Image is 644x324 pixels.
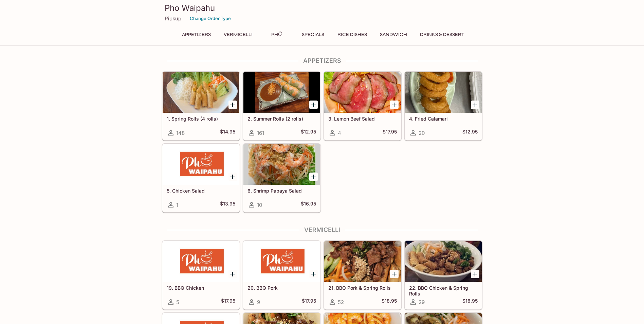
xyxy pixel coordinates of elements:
[324,241,401,282] div: 21. BBQ Pork & Spring Rolls
[178,30,215,39] button: Appetizers
[409,116,478,122] h5: 4. Fried Calamari
[328,285,397,291] h5: 21. BBQ Pork & Spring Rolls
[165,3,480,13] h3: Pho Waipahu
[309,270,318,278] button: Add 20. BBQ Pork
[247,116,316,122] h5: 2. Summer Rolls (2 rolls)
[302,298,316,306] h5: $17.95
[405,241,482,282] div: 22. BBQ Chicken & Spring Rolls
[220,201,235,209] h5: $13.95
[176,130,185,136] span: 148
[405,241,482,309] a: 22. BBQ Chicken & Spring Rolls29$18.95
[462,129,478,137] h5: $12.95
[324,72,401,113] div: 3. Lemon Beef Salad
[383,129,397,137] h5: $17.95
[247,188,316,194] h5: 6. Shrimp Papaya Salad
[221,298,235,306] h5: $17.95
[405,72,482,113] div: 4. Fried Calamari
[220,30,256,39] button: Vermicelli
[309,101,318,109] button: Add 2. Summer Rolls (2 rolls)
[167,285,235,291] h5: 19. BBQ Chicken
[228,173,237,181] button: Add 5. Chicken Salad
[390,270,399,278] button: Add 21. BBQ Pork & Spring Rolls
[301,201,316,209] h5: $16.95
[334,30,371,39] button: Rice Dishes
[220,129,235,137] h5: $14.95
[257,299,260,305] span: 9
[162,57,482,65] h4: Appetizers
[162,144,240,212] a: 5. Chicken Salad1$13.95
[324,72,401,140] a: 3. Lemon Beef Salad4$17.95
[338,299,344,305] span: 52
[228,101,237,109] button: Add 1. Spring Rolls (4 rolls)
[163,144,239,185] div: 5. Chicken Salad
[257,202,262,208] span: 10
[167,116,235,122] h5: 1. Spring Rolls (4 rolls)
[162,226,482,234] h4: Vermicelli
[162,72,240,140] a: 1. Spring Rolls (4 rolls)148$14.95
[243,144,320,185] div: 6. Shrimp Papaya Salad
[405,72,482,140] a: 4. Fried Calamari20$12.95
[419,299,425,305] span: 29
[298,30,328,39] button: Specials
[247,285,316,291] h5: 20. BBQ Pork
[416,30,468,39] button: Drinks & Dessert
[309,173,318,181] button: Add 6. Shrimp Papaya Salad
[243,241,320,309] a: 20. BBQ Pork9$17.95
[187,13,234,24] button: Change Order Type
[419,130,425,136] span: 20
[167,188,235,194] h5: 5. Chicken Salad
[338,130,341,136] span: 4
[462,298,478,306] h5: $18.95
[471,101,479,109] button: Add 4. Fried Calamari
[471,270,479,278] button: Add 22. BBQ Chicken & Spring Rolls
[390,101,399,109] button: Add 3. Lemon Beef Salad
[262,30,292,39] button: Phở
[324,241,401,309] a: 21. BBQ Pork & Spring Rolls52$18.95
[409,285,478,296] h5: 22. BBQ Chicken & Spring Rolls
[301,129,316,137] h5: $12.95
[176,299,179,305] span: 5
[382,298,397,306] h5: $18.95
[376,30,411,39] button: Sandwich
[228,270,237,278] button: Add 19. BBQ Chicken
[243,72,320,113] div: 2. Summer Rolls (2 rolls)
[176,202,178,208] span: 1
[165,15,181,22] p: Pickup
[163,72,239,113] div: 1. Spring Rolls (4 rolls)
[243,241,320,282] div: 20. BBQ Pork
[243,72,320,140] a: 2. Summer Rolls (2 rolls)161$12.95
[328,116,397,122] h5: 3. Lemon Beef Salad
[162,241,240,309] a: 19. BBQ Chicken5$17.95
[243,144,320,212] a: 6. Shrimp Papaya Salad10$16.95
[257,130,264,136] span: 161
[163,241,239,282] div: 19. BBQ Chicken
